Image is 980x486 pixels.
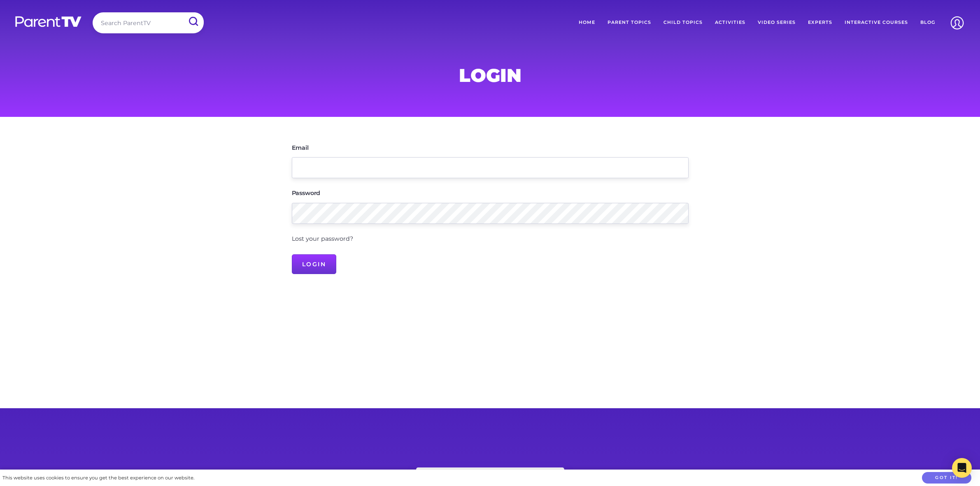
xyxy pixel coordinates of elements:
a: Interactive Courses [838,12,914,33]
label: Email [292,145,309,151]
input: Login [292,254,337,274]
img: Account [947,12,968,33]
a: Home [573,12,601,33]
a: Parent Topics [601,12,657,33]
a: Video Series [752,12,802,33]
a: Blog [914,12,941,33]
a: Child Topics [657,12,709,33]
img: parenttv-logo-white.4c85aaf.svg [14,16,82,28]
a: Experts [802,12,838,33]
h1: Login [292,67,689,84]
div: Open Intercom Messenger [952,458,972,478]
label: Password [292,190,321,196]
div: This website uses cookies to ensure you get the best experience on our website. [2,474,194,482]
input: Search ParentTV [93,12,204,33]
button: Got it! [922,472,971,484]
input: Submit [182,12,204,31]
a: Lost your password? [292,235,353,242]
a: Activities [709,12,752,33]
